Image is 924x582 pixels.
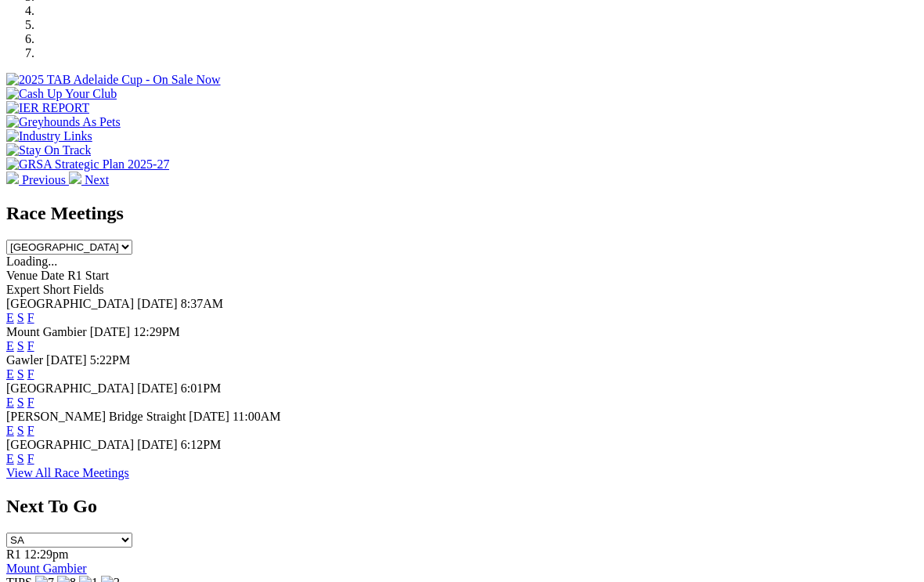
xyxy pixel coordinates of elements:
[27,396,34,409] a: F
[27,424,34,437] a: F
[6,283,40,296] span: Expert
[27,367,34,381] a: F
[24,548,69,561] span: 12:29pm
[6,424,14,437] a: E
[6,311,14,324] a: E
[43,283,70,296] span: Short
[22,173,66,186] span: Previous
[6,410,186,423] span: [PERSON_NAME] Bridge Straight
[85,173,109,186] span: Next
[6,452,14,465] a: E
[67,269,109,282] span: R1 Start
[6,115,121,129] img: Greyhounds As Pets
[6,87,117,101] img: Cash Up Your Club
[6,269,38,282] span: Venue
[17,452,24,465] a: S
[6,101,89,115] img: IER REPORT
[6,381,134,395] span: [GEOGRAPHIC_DATA]
[6,129,92,143] img: Industry Links
[6,396,14,409] a: E
[27,311,34,324] a: F
[73,283,103,296] span: Fields
[6,562,87,575] a: Mount Gambier
[181,381,222,395] span: 6:01PM
[137,438,178,451] span: [DATE]
[6,367,14,381] a: E
[233,410,281,423] span: 11:00AM
[46,353,87,367] span: [DATE]
[6,325,87,338] span: Mount Gambier
[6,438,134,451] span: [GEOGRAPHIC_DATA]
[6,173,69,186] a: Previous
[69,173,109,186] a: Next
[6,157,169,172] img: GRSA Strategic Plan 2025-27
[17,311,24,324] a: S
[6,496,918,517] h2: Next To Go
[6,466,129,479] a: View All Race Meetings
[90,325,131,338] span: [DATE]
[69,172,81,184] img: chevron-right-pager-white.svg
[6,203,918,224] h2: Race Meetings
[41,269,64,282] span: Date
[137,297,178,310] span: [DATE]
[17,396,24,409] a: S
[6,172,19,184] img: chevron-left-pager-white.svg
[17,424,24,437] a: S
[133,325,180,338] span: 12:29PM
[189,410,229,423] span: [DATE]
[17,367,24,381] a: S
[6,255,57,268] span: Loading...
[6,143,91,157] img: Stay On Track
[181,438,222,451] span: 6:12PM
[27,339,34,352] a: F
[6,548,21,561] span: R1
[6,297,134,310] span: [GEOGRAPHIC_DATA]
[6,339,14,352] a: E
[17,339,24,352] a: S
[137,381,178,395] span: [DATE]
[27,452,34,465] a: F
[181,297,223,310] span: 8:37AM
[90,353,131,367] span: 5:22PM
[6,353,43,367] span: Gawler
[6,73,221,87] img: 2025 TAB Adelaide Cup - On Sale Now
